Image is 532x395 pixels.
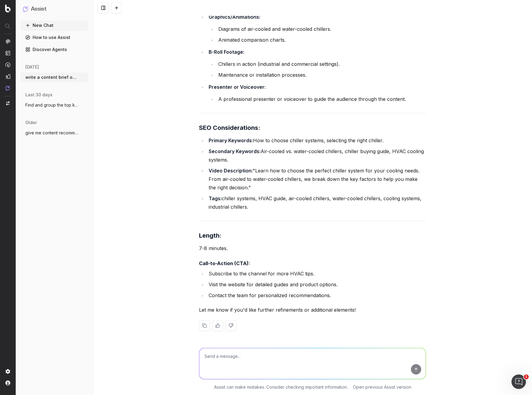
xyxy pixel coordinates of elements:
img: Assist [23,6,28,12]
strong: Graphics/Animations: [209,14,260,20]
a: Open previous Assist version [353,384,411,390]
li: Maintenance or installation processes. [216,71,426,79]
li: Diagrams of air-cooled and water-cooled chillers. [216,25,426,33]
iframe: Intercom live chat [511,374,526,389]
span: last 30 days [25,92,53,98]
p: 7-8 minutes. [199,244,426,252]
strong: Video Description: [209,168,253,174]
strong: Secondary Keywords: [209,148,261,154]
img: Setting [5,369,10,374]
img: Studio [5,74,10,79]
li: "Learn how to choose the perfect chiller system for your cooling needs. From air-cooled to water-... [207,166,426,192]
span: 1 [524,374,529,379]
li: Subscribe to the channel for more HVAC tips. [207,269,426,278]
li: Visit the website for detailed guides and product options. [207,280,426,289]
strong: Presenter or Voiceover: [209,84,266,90]
strong: B-Roll Footage: [209,49,244,55]
img: Activation [5,62,10,67]
button: New Chat [21,21,88,30]
button: give me content recommendations on what [21,128,88,138]
button: write a content brief on Difference Betw [21,72,88,82]
span: Find and group the top keywords for [25,102,79,108]
li: Chillers in action (industrial and commercial settings). [216,60,426,68]
span: older [25,120,37,126]
p: Assist can make mistakes. Consider checking important information. [214,384,348,390]
li: Contact the team for personalized recommendations. [207,291,426,300]
li: How to choose chiller systems, selecting the right chiller. [207,136,426,145]
p: Let me know if you'd like further refinements or additional elements! [199,306,426,314]
button: Find and group the top keywords for [21,100,88,110]
li: Air-cooled vs. water-cooled chillers, chiller buying guide, HVAC cooling systems. [207,147,426,164]
img: Switch project [6,101,10,105]
img: Intelligence [5,50,10,56]
span: [DATE] [25,64,39,70]
strong: Call-to-Action (CTA): [199,260,250,266]
strong: Tags: [209,195,222,201]
strong: Primary Keywords: [209,137,253,143]
li: Animated comparison charts. [216,36,426,44]
img: Botify logo [5,5,11,12]
img: Assist [5,85,10,91]
strong: Length: [199,232,222,239]
a: How to use Assist [21,33,88,42]
span: write a content brief on Difference Betw [25,74,79,80]
img: Analytics [5,39,10,44]
span: give me content recommendations on what [25,130,79,136]
strong: SEO Considerations: [199,124,260,131]
li: A professional presenter or voiceover to guide the audience through the content. [216,95,426,103]
li: chiller systems, HVAC guide, air-cooled chillers, water-cooled chillers, cooling systems, industr... [207,194,426,211]
a: Discover Agents [21,45,88,54]
img: My account [5,381,10,385]
h1: Assist [31,5,46,13]
button: Assist [23,5,86,13]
